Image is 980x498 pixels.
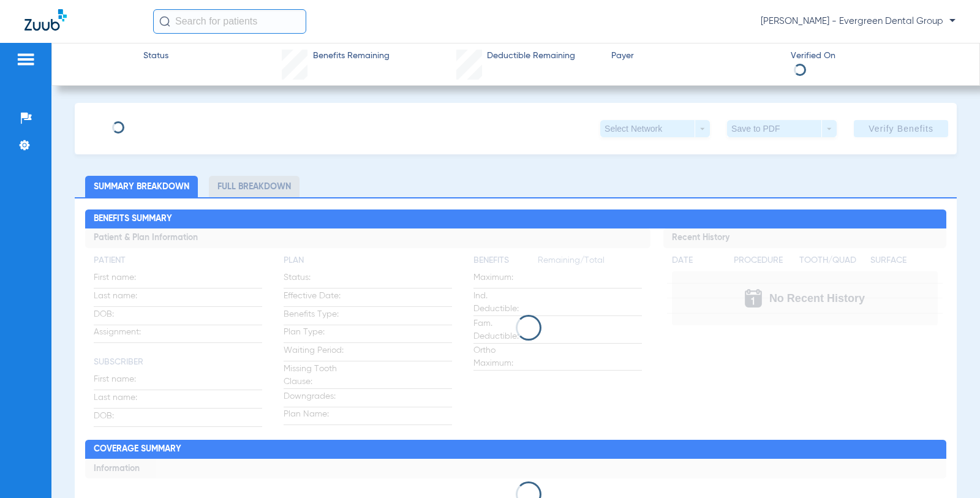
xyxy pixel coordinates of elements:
[487,50,575,62] span: Deductible Remaining
[85,176,198,197] li: Summary Breakdown
[85,440,946,459] h2: Coverage Summary
[16,52,36,67] img: hamburger-icon
[611,50,780,62] span: Payer
[761,15,956,28] span: [PERSON_NAME] - Evergreen Dental Group
[159,16,170,27] img: Search Icon
[209,176,300,197] li: Full Breakdown
[24,9,67,31] img: Zuub Logo
[313,50,390,62] span: Benefits Remaining
[143,50,168,62] span: Status
[85,209,946,229] h2: Benefits Summary
[153,9,306,34] input: Search for patients
[791,50,960,62] span: Verified On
